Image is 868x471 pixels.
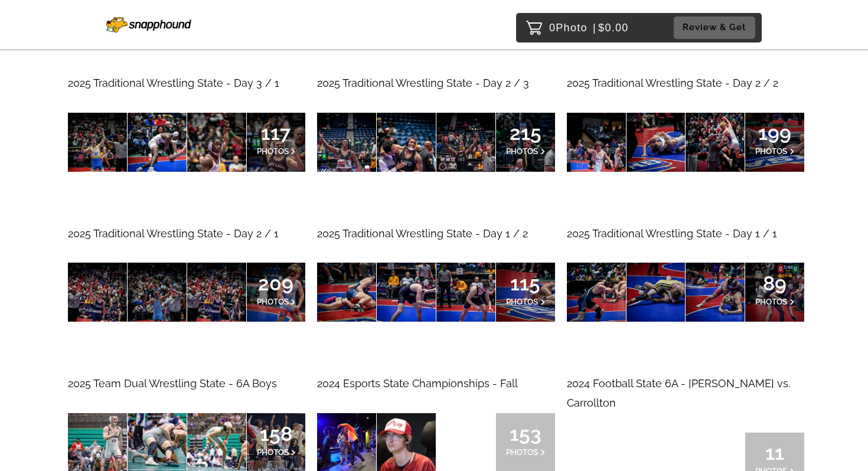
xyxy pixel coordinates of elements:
span: 2024 Esports State Championships - Fall [317,377,518,390]
a: 2025 Traditional Wrestling State - Day 3 / 1117PHOTOS [68,74,305,172]
span: 2025 Traditional Wrestling State - Day 1 / 2 [317,227,528,240]
a: 2025 Traditional Wrestling State - Day 2 / 2199PHOTOS [567,74,804,172]
span: 2025 Traditional Wrestling State - Day 2 / 1 [68,227,279,240]
span: 115 [506,280,545,287]
span: 89 [755,280,794,287]
span: 158 [257,430,296,437]
span: 215 [506,129,545,136]
span: 2025 Traditional Wrestling State - Day 2 / 2 [567,77,778,89]
span: PHOTOS [257,447,289,457]
span: PHOTOS [506,447,538,457]
span: 117 [257,129,296,136]
p: 0 $0.00 [549,18,629,37]
a: 2025 Traditional Wrestling State - Day 1 / 2115PHOTOS [317,224,554,322]
span: 2025 Team Dual Wrestling State - 6A Boys [68,377,277,390]
a: 2025 Traditional Wrestling State - Day 1 / 189PHOTOS [567,224,804,322]
span: 2025 Traditional Wrestling State - Day 3 / 1 [68,77,279,89]
span: 209 [257,280,296,287]
span: PHOTOS [257,297,289,306]
span: PHOTOS [755,146,787,156]
span: PHOTOS [506,297,538,306]
span: PHOTOS [257,146,289,156]
span: 153 [506,430,545,437]
a: 2025 Traditional Wrestling State - Day 2 / 3215PHOTOS [317,74,554,172]
span: 2024 Football State 6A - [PERSON_NAME] vs. Carrollton [567,377,790,408]
span: 2025 Traditional Wrestling State - Day 1 / 1 [567,227,777,240]
button: Review & Get [674,17,755,38]
img: Snapphound Logo [106,17,191,32]
span: PHOTOS [506,146,538,156]
span: 2025 Traditional Wrestling State - Day 2 / 3 [317,77,529,89]
span: Photo [556,18,588,37]
span: PHOTOS [755,297,787,306]
a: 2025 Traditional Wrestling State - Day 2 / 1209PHOTOS [68,224,305,322]
span: | [593,22,596,34]
span: 11 [755,449,794,456]
span: 199 [755,129,794,136]
a: Review & Get [674,17,759,38]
